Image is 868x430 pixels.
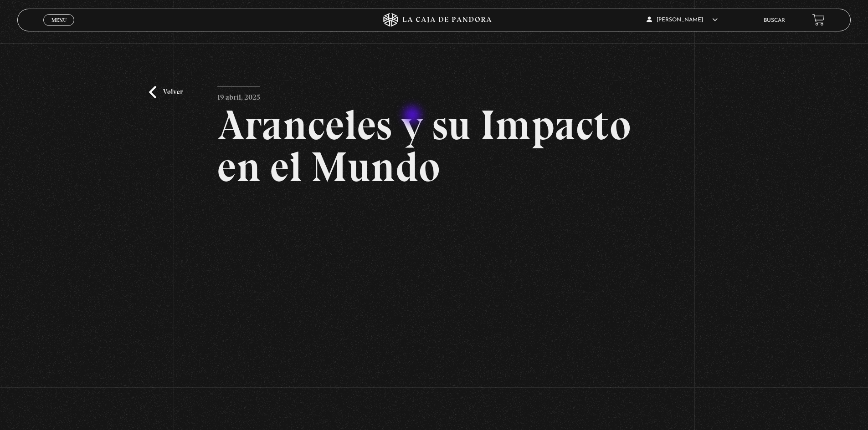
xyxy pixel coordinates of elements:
[48,25,70,31] span: Cerrar
[812,14,825,26] a: View your shopping cart
[51,17,67,23] span: Menu
[647,17,718,23] span: [PERSON_NAME]
[217,86,260,104] p: 19 abril, 2025
[149,86,183,98] a: Volver
[217,104,651,188] h2: Aranceles y su Impacto en el Mundo
[764,18,785,23] a: Buscar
